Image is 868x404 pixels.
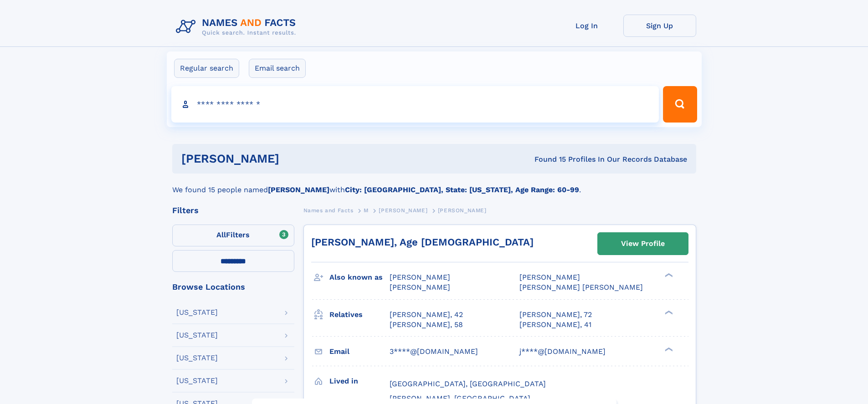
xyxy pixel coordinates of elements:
[519,273,580,281] span: [PERSON_NAME]
[329,270,390,285] h3: Also known as
[519,283,643,291] span: [PERSON_NAME] [PERSON_NAME]
[390,320,463,330] a: [PERSON_NAME], 58
[172,283,294,291] div: Browse Locations
[176,354,218,362] div: [US_STATE]
[519,310,592,320] a: [PERSON_NAME], 72
[621,233,665,254] div: View Profile
[172,206,294,215] div: Filters
[329,373,390,389] h3: Lived in
[364,207,369,214] span: M
[438,207,487,214] span: [PERSON_NAME]
[390,283,450,291] span: [PERSON_NAME]
[550,15,623,37] a: Log In
[174,59,239,78] label: Regular search
[379,205,427,216] a: [PERSON_NAME]
[390,394,530,403] span: [PERSON_NAME], [GEOGRAPHIC_DATA]
[663,346,673,352] div: ❯
[663,309,673,315] div: ❯
[249,59,306,78] label: Email search
[329,307,390,322] h3: Relatives
[181,153,407,164] h1: [PERSON_NAME]
[303,205,354,216] a: Names and Facts
[663,272,673,278] div: ❯
[176,309,218,316] div: [US_STATE]
[407,154,687,164] div: Found 15 Profiles In Our Records Database
[329,344,390,359] h3: Email
[663,86,697,123] button: Search Button
[364,205,369,216] a: M
[172,225,294,246] label: Filters
[176,332,218,339] div: [US_STATE]
[519,320,591,330] a: [PERSON_NAME], 41
[172,15,303,39] img: Logo Names and Facts
[390,310,463,320] a: [PERSON_NAME], 42
[390,379,546,388] span: [GEOGRAPHIC_DATA], [GEOGRAPHIC_DATA]
[623,15,696,37] a: Sign Up
[216,230,226,239] span: All
[345,185,579,194] b: City: [GEOGRAPHIC_DATA], State: [US_STATE], Age Range: 60-99
[176,377,218,384] div: [US_STATE]
[379,207,427,214] span: [PERSON_NAME]
[172,174,696,195] div: We found 15 people named with .
[268,185,329,194] b: [PERSON_NAME]
[311,236,534,248] a: [PERSON_NAME], Age [DEMOGRAPHIC_DATA]
[171,86,659,123] input: search input
[598,233,688,255] a: View Profile
[390,273,450,281] span: [PERSON_NAME]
